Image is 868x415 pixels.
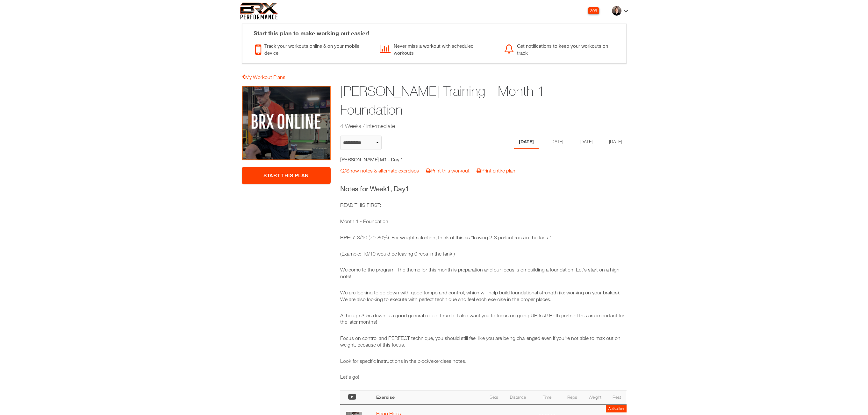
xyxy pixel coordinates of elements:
img: thumb.jpg [612,6,621,16]
div: Track your workouts online & on your mobile device [255,41,370,57]
li: Day 1 [514,136,539,149]
a: Start This Plan [242,167,331,184]
div: Start this plan to make working out easier! [247,24,621,38]
span: 1 [386,185,390,193]
p: Let's go! [340,374,627,380]
th: Weight [583,390,607,404]
li: Day 3 [575,136,597,149]
span: 1 [405,185,409,193]
p: Although 3-5s down is a good general rule of thumb, I also want you to focus on going UP fast! Bo... [340,312,627,326]
p: READ THIS FIRST: [340,202,627,208]
p: Welcome to the program! The theme for this month is preparation and our focus is on building a fo... [340,266,627,280]
h2: 4 Weeks / Intermediate [340,122,577,130]
img: Corey Appleby Training - Month 1 - Foundation [242,86,331,161]
a: Print this workout [426,168,470,173]
th: Time [532,390,562,404]
img: 6f7da32581c89ca25d665dc3aae533e4f14fe3ef_original.svg [240,3,278,19]
th: Sets [484,390,504,404]
li: Day 2 [546,136,568,149]
p: Focus on control and PERFECT technique, you should still feel like you are being challenged even ... [340,335,627,348]
th: Exercise [373,390,484,404]
div: Never miss a workout with scheduled workouts [380,41,495,57]
p: RPE: 7-8/10 (70-80%). For weight selection, think of this as "leaving 2-3 perfect reps in the tank." [340,234,627,241]
h1: [PERSON_NAME] Training - Month 1 - Foundation [340,82,577,119]
th: Reps [562,390,583,404]
div: Get notifications to keep your workouts on track [504,41,619,57]
div: 306 [588,7,599,14]
td: Activation [606,405,627,412]
h5: [PERSON_NAME] M1 - Day 1 [340,156,454,163]
a: My Workout Plans [242,74,285,80]
a: Show notes & alternate exercises [341,168,419,173]
p: Month 1 - Foundation [340,218,627,225]
p: Look for specific instructions in the block/exercises notes. [340,358,627,364]
h3: Notes for Week , Day [340,184,627,194]
p: (Example: 10/10 would be leaving 0 reps in the tank.) [340,250,627,257]
li: Day 4 [604,136,627,149]
th: Rest [607,390,626,404]
p: We are looking to go down with good tempo and control, which will help build foundational strengt... [340,289,627,303]
th: Distance [504,390,532,404]
a: Print entire plan [477,168,515,173]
